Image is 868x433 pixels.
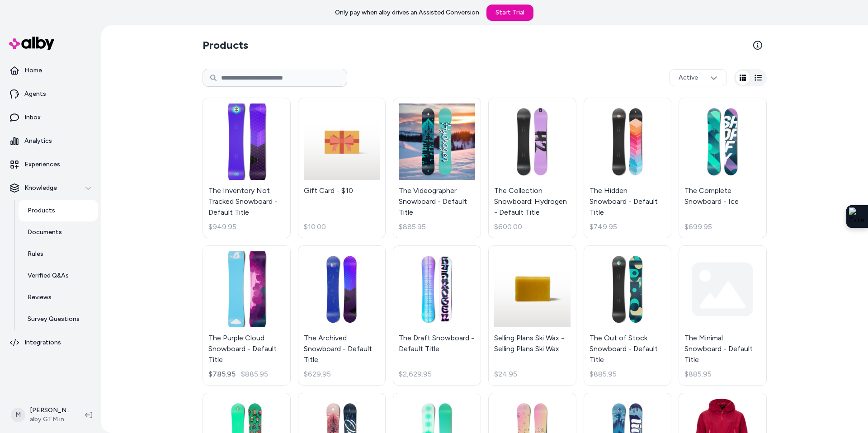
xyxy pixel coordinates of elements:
[488,98,576,238] a: The Collection Snowboard: Hydrogen - Default TitleThe Collection Snowboard: Hydrogen - Default Ti...
[24,113,41,122] p: Inbox
[203,38,248,52] h2: Products
[30,415,71,424] span: alby GTM internal
[24,89,46,99] p: Agents
[19,243,98,265] a: Rules
[679,245,767,386] a: The Minimal Snowboard - Default Title$885.95
[4,332,98,353] a: Integrations
[24,338,61,347] p: Integrations
[393,98,481,238] a: The Videographer Snowboard - Default TitleThe Videographer Snowboard - Default Title$885.95
[19,287,98,308] a: Reviews
[488,245,576,386] a: Selling Plans Ski Wax - Selling Plans Ski WaxSelling Plans Ski Wax - Selling Plans Ski Wax$24.95
[679,98,767,238] a: The Complete Snowboard - IceThe Complete Snowboard - Ice$699.95
[4,130,98,152] a: Analytics
[28,271,69,280] p: Verified Q&As
[298,98,386,238] a: Gift Card - $10Gift Card - $10$10.00
[4,83,98,105] a: Agents
[24,160,60,169] p: Experiences
[28,315,80,324] p: Survey Questions
[669,69,727,86] button: Active
[28,293,52,302] p: Reviews
[19,265,98,287] a: Verified Q&As
[24,136,52,146] p: Analytics
[24,66,42,75] p: Home
[4,177,98,199] button: Knowledge
[28,206,55,215] p: Products
[849,207,865,226] img: Extension Icon
[19,308,98,330] a: Survey Questions
[24,184,57,193] p: Knowledge
[9,37,54,50] img: alby Logo
[19,200,98,221] a: Products
[584,98,672,238] a: The Hidden Snowboard - Default TitleThe Hidden Snowboard - Default Title$749.95
[28,228,62,237] p: Documents
[584,245,672,386] a: The Out of Stock Snowboard - Default TitleThe Out of Stock Snowboard - Default Title$885.95
[5,400,78,429] button: M[PERSON_NAME]alby GTM internal
[4,60,98,81] a: Home
[19,221,98,243] a: Documents
[335,8,479,17] p: Only pay when alby drives an Assisted Conversion
[486,5,533,21] a: Start Trial
[4,107,98,128] a: Inbox
[11,408,25,422] span: M
[203,245,291,386] a: The Purple Cloud Snowboard - Default TitleThe Purple Cloud Snowboard - Default Title$785.95$885.95
[28,249,43,259] p: Rules
[203,98,291,238] a: The Inventory Not Tracked Snowboard - Default TitleThe Inventory Not Tracked Snowboard - Default ...
[393,245,481,386] a: The Draft Snowboard - Default TitleThe Draft Snowboard - Default Title$2,629.95
[4,154,98,175] a: Experiences
[30,406,71,415] p: [PERSON_NAME]
[298,245,386,386] a: The Archived Snowboard - Default TitleThe Archived Snowboard - Default Title$629.95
